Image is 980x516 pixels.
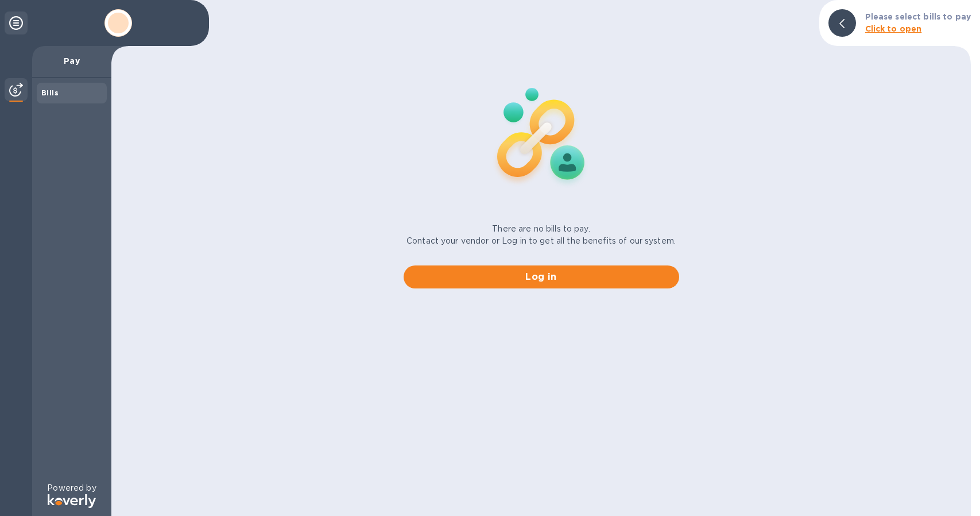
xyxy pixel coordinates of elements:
[47,482,96,494] p: Powered by
[865,24,922,33] b: Click to open
[413,270,670,284] span: Log in
[41,55,102,67] p: Pay
[406,223,676,247] p: There are no bills to pay. Contact your vendor or Log in to get all the benefits of our system.
[865,12,971,21] b: Please select bills to pay
[404,265,679,288] button: Log in
[41,88,59,97] b: Bills
[48,494,96,508] img: Logo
